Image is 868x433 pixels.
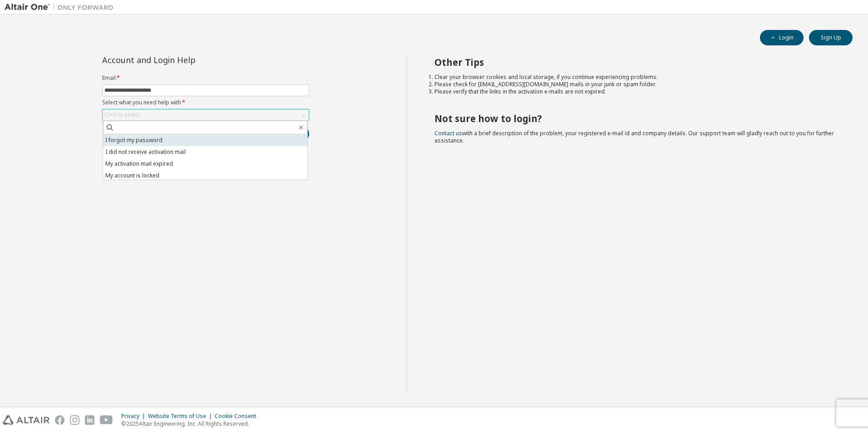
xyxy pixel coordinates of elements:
[104,111,140,118] div: Click to select
[148,413,215,420] div: Website Terms of Use
[434,74,837,81] li: Clear your browser cookies and local storage, if you continue experiencing problems.
[121,413,148,420] div: Privacy
[434,129,834,144] span: with a brief description of the problem, your registered e-mail id and company details. Our suppo...
[434,81,837,88] li: Please check for [EMAIL_ADDRESS][DOMAIN_NAME] mails in your junk or spam folder.
[434,113,837,124] h2: Not sure how to login?
[103,109,309,120] div: Click to select
[85,415,94,425] img: linkedin.svg
[434,56,837,68] h2: Other Tips
[102,74,309,82] label: Email
[102,99,309,106] label: Select what you need help with
[70,415,79,425] img: instagram.svg
[809,30,853,45] button: Sign Up
[103,134,307,146] li: I forgot my password
[121,420,261,428] p: © 2025 Altair Engineering, Inc. All Rights Reserved.
[100,415,113,425] img: youtube.svg
[102,56,268,64] div: Account and Login Help
[55,415,64,425] img: facebook.svg
[434,129,462,137] a: Contact us
[215,413,261,420] div: Cookie Consent
[760,30,804,45] button: Login
[5,3,118,12] img: Altair One
[434,88,837,95] li: Please verify that the links in the activation e-mails are not expired.
[3,415,49,425] img: altair_logo.svg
